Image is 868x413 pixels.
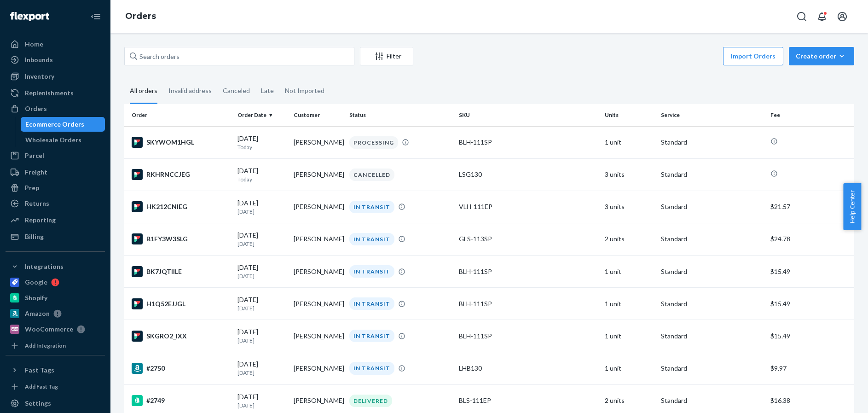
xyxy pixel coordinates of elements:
div: Orders [25,104,47,113]
a: Settings [6,396,105,411]
p: Standard [661,234,763,244]
a: Inventory [6,69,105,84]
div: BLH-111SP [459,267,597,276]
td: 3 units [601,158,657,191]
button: Fast Tags [6,363,105,378]
div: SKGRO2_IXX [132,331,230,342]
th: Fee [767,104,854,126]
div: Wholesale Orders [25,135,81,145]
p: [DATE] [237,369,286,377]
a: Orders [6,101,105,116]
td: [PERSON_NAME] [290,352,346,384]
button: Integrations [6,259,105,274]
p: Standard [661,299,763,308]
td: [PERSON_NAME] [290,126,346,158]
input: Search orders [124,47,354,65]
div: IN TRANSIT [349,201,394,213]
div: Inventory [25,72,54,81]
div: IN TRANSIT [349,233,394,245]
div: All orders [130,79,157,104]
div: Google [25,278,47,287]
a: Home [6,37,105,52]
img: Flexport logo [10,12,49,21]
div: DELIVERED [349,395,392,407]
button: Filter [360,47,413,65]
button: Open Search Box [793,7,811,26]
a: Google [6,275,105,290]
a: Amazon [6,306,105,321]
div: Canceled [223,79,250,103]
p: [DATE] [237,304,286,312]
div: Settings [25,399,51,408]
p: [DATE] [237,401,286,409]
div: IN TRANSIT [349,297,394,310]
p: Today [237,143,286,151]
div: Filter [360,52,413,61]
p: [DATE] [237,208,286,215]
a: Prep [6,180,105,195]
div: [DATE] [237,198,286,215]
td: [PERSON_NAME] [290,223,346,255]
a: Billing [6,229,105,244]
a: Wholesale Orders [21,133,105,147]
div: Parcel [25,151,44,160]
div: BLS-111EP [459,396,597,405]
td: [PERSON_NAME] [290,288,346,320]
div: [DATE] [237,295,286,312]
div: Prep [25,183,39,192]
div: IN TRANSIT [349,330,394,342]
p: [DATE] [237,240,286,248]
a: Shopify [6,291,105,305]
div: [DATE] [237,360,286,377]
button: Open account menu [833,7,851,26]
p: Standard [661,170,763,179]
th: Status [346,104,455,126]
td: $21.57 [767,191,854,223]
a: WooCommerce [6,322,105,337]
th: Service [657,104,767,126]
a: Ecommerce Orders [21,117,105,132]
div: LHB130 [459,364,597,373]
div: H1Q52EJJGL [132,298,230,309]
button: Close Navigation [87,7,105,26]
div: [DATE] [237,392,286,409]
div: GLS-113SP [459,234,597,244]
a: Inbounds [6,52,105,67]
p: Standard [661,332,763,341]
td: $15.49 [767,320,854,352]
iframe: Opens a widget where you can chat to one of our agents [810,385,859,408]
p: Standard [661,267,763,276]
div: Not Imported [285,79,324,103]
div: CANCELLED [349,169,394,181]
div: IN TRANSIT [349,362,394,374]
div: Replenishments [25,88,74,98]
div: Billing [25,232,44,241]
td: 1 unit [601,256,657,288]
div: Freight [25,168,47,177]
td: 1 unit [601,352,657,384]
div: Amazon [25,309,50,318]
a: Reporting [6,213,105,227]
td: $15.49 [767,288,854,320]
div: Inbounds [25,55,53,64]
td: [PERSON_NAME] [290,256,346,288]
th: Order [124,104,234,126]
div: Ecommerce Orders [25,120,84,129]
div: [DATE] [237,134,286,151]
a: Add Integration [6,340,105,351]
p: Standard [661,396,763,405]
button: Help Center [843,183,861,230]
div: BK7JQTIILE [132,266,230,277]
td: 3 units [601,191,657,223]
th: Order Date [234,104,290,126]
div: RKHRNCCJEG [132,169,230,180]
ol: breadcrumbs [118,3,163,30]
div: Create order [796,52,847,61]
div: SKYWOM1HGL [132,137,230,148]
th: SKU [455,104,601,126]
div: VLH-111EP [459,202,597,211]
div: Late [261,79,274,103]
div: BLH-111SP [459,299,597,308]
div: WooCommerce [25,325,73,334]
